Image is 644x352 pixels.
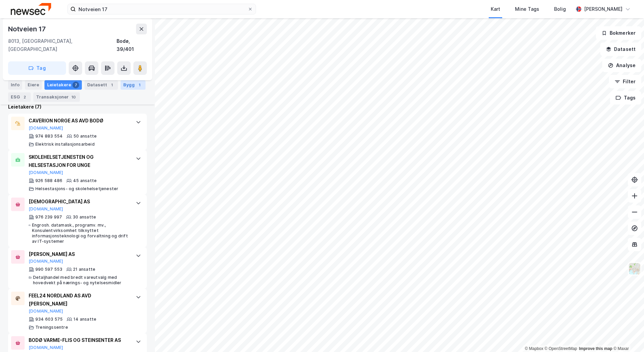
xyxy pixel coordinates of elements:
div: [PERSON_NAME] AS [29,250,129,258]
div: [PERSON_NAME] [584,5,622,13]
div: 934 603 575 [35,317,63,322]
div: CAVERION NORGE AS AVD BODØ [29,117,129,125]
div: Bygg [121,80,146,90]
div: FEEL24 NORDLAND AS AVD [PERSON_NAME] [29,292,129,308]
div: Mine Tags [515,5,539,13]
a: Improve this map [579,346,612,351]
div: Bolig [554,5,566,13]
div: 974 883 554 [35,134,63,139]
div: 7 [72,82,79,88]
button: Bokmerker [596,26,641,40]
button: [DOMAIN_NAME] [29,259,63,264]
div: 45 ansatte [73,178,97,183]
div: Leietakere [44,80,82,90]
img: newsec-logo.f6e21ccffca1b3a03d2d.png [11,3,51,15]
div: 990 597 553 [35,267,62,272]
button: Datasett [600,42,641,56]
div: Kart [491,5,500,13]
div: 50 ansatte [73,134,97,139]
a: Mapbox [525,346,543,351]
div: Detaljhandel med bredt vareutvalg med hovedvekt på nærings- og nytelsesmidler [33,275,129,286]
a: OpenStreetMap [545,346,577,351]
div: 1 [108,82,115,88]
button: [DOMAIN_NAME] [29,170,63,175]
img: Z [628,262,641,275]
input: Søk på adresse, matrikkel, gårdeiere, leietakere eller personer [76,4,248,14]
div: Transaksjoner [33,92,80,102]
div: Kontrollprogram for chat [610,320,644,352]
button: [DOMAIN_NAME] [29,345,63,350]
button: Analyse [602,59,641,72]
div: 976 239 997 [35,214,62,220]
button: [DOMAIN_NAME] [29,206,63,212]
div: SKOLEHELSETJENESTEN OG HELSESTASJON FOR UNGE [29,153,129,169]
button: Tag [8,61,66,75]
div: 10 [70,94,77,100]
div: 21 ansatte [73,267,95,272]
div: Notveien 17 [8,24,47,34]
div: Elektrisk installasjonsarbeid [35,142,95,147]
div: [DEMOGRAPHIC_DATA] AS [29,198,129,206]
div: Bodø, 39/401 [117,37,147,53]
div: 30 ansatte [73,214,96,220]
div: Datasett [85,80,118,90]
div: Leietakere (7) [8,103,147,111]
div: Info [8,80,22,90]
div: Helsestasjons- og skolehelsetjenester [35,186,118,192]
button: [DOMAIN_NAME] [29,125,63,131]
div: 2 [21,94,28,100]
div: Eiere [25,80,42,90]
button: Tags [610,91,641,105]
div: 14 ansatte [73,317,96,322]
div: BODØ VARME-FLIS OG STEINSENTER AS [29,336,129,344]
div: 926 588 486 [35,178,62,183]
div: 8013, [GEOGRAPHIC_DATA], [GEOGRAPHIC_DATA] [8,37,117,53]
iframe: Chat Widget [610,320,644,352]
div: 1 [136,82,143,88]
button: [DOMAIN_NAME] [29,309,63,314]
div: Engrosh. datamask., programv. mv., Konsulentvirksomhet tilknyttet informasjonsteknologi og forval... [32,223,129,244]
button: Filter [609,75,641,88]
div: ESG [8,92,31,102]
div: Treningssentre [35,325,68,330]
